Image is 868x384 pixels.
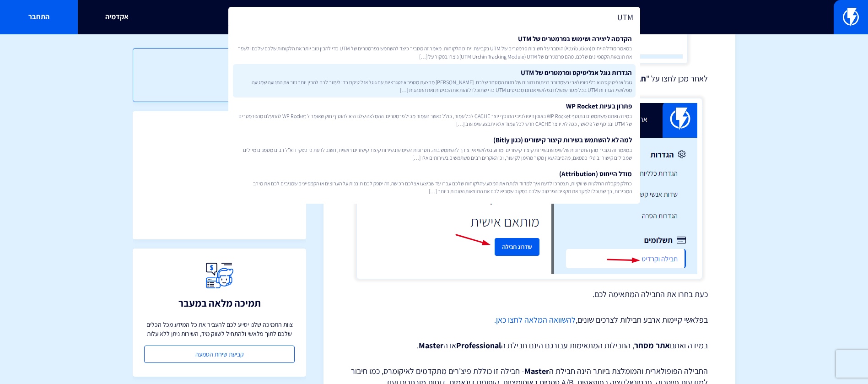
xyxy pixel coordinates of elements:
a: פתרון בעיות WP Rocketבמידה ואתם משתמשים בתוסף WP Rocket באופן דיפולטיבי התוסף יוצר CACHE לכל עמוד... [233,97,636,131]
a: מודל הייחוס (Attribution)כחלק מקבלת החלטות שיווקיות, תצטרכו לדעת איך למדוד ולנתח את המסע שהלקוחות... [233,165,636,199]
strong: אתר מסחר [634,340,670,351]
span: במאמר זה נסביר מהן החסרונות של שימוש בשירות קיצור קישורים ומדוע בפלאשי אין צורך להשתמש בזה. חסרונ... [237,146,632,162]
span: במאמר מודל הייחוס (Attribution) הוסבר על חשיבות פרמטרים של UTM בקביעת ייחוס הלקוחות. מאמר זה מסבי... [237,44,632,60]
p: כעת בחרו את החבילה המתאימה לכם. [351,288,708,300]
p: צוות התמיכה שלנו יסייע לכם להעביר את כל המידע מכל הכלים שלכם לתוך פלאשי ולהתחיל לשווק מיד, השירות... [144,320,295,338]
strong: Master [524,366,549,376]
span: גוגל אנליטיקס הוא כלי פופולארי כשמדובר בניתוח נתונים של חנות המסחר שלכם. [PERSON_NAME] מבצעת מספר... [237,78,632,94]
h3: תמיכה מלאה במעבר [178,297,261,308]
input: חיפוש מהיר... [228,7,640,28]
strong: Master [419,340,443,351]
a: הקדמה ליצירה ושימוש בפרמטרים של UTMבמאמר מודל הייחוס (Attribution) הוסבר על חשיבות פרמטרים של UTM... [233,30,636,64]
a: למה לא להשתמש בשירות קיצור קישורים (כגון Bitly)במאמר זה נסביר מהן החסרונות של שימוש בשירות קיצור ... [233,131,636,165]
a: להשוואה המלאה לחצו כאן. [494,314,576,325]
span: כחלק מקבלת החלטות שיווקיות, תצטרכו לדעת איך למדוד ולנתח את המסע שהלקוחות שלכם עברו עד שביצעו אצלכ... [237,179,632,195]
h3: תוכן [151,67,287,79]
a: קביעת שיחת הטמעה [144,346,295,363]
strong: Professional [456,340,501,351]
p: בפלאשי קיימות ארבע חבילות לצרכים שונים, [351,314,708,326]
p: במידה ואתם , החבילות המתאימות עבורכם הינם חבילת ה או ה . [351,340,708,352]
a: הגדרות גוגל אנליטיקס ופרמטרים של UTMגוגל אנליטיקס הוא כלי פופולארי כשמדובר בניתוח נתונים של חנות ... [233,64,636,98]
span: במידה ואתם משתמשים בתוסף WP Rocket באופן דיפולטיבי התוסף יוצר CACHE לכל עמוד, כולל כאשר העמוד מכי... [237,112,632,128]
